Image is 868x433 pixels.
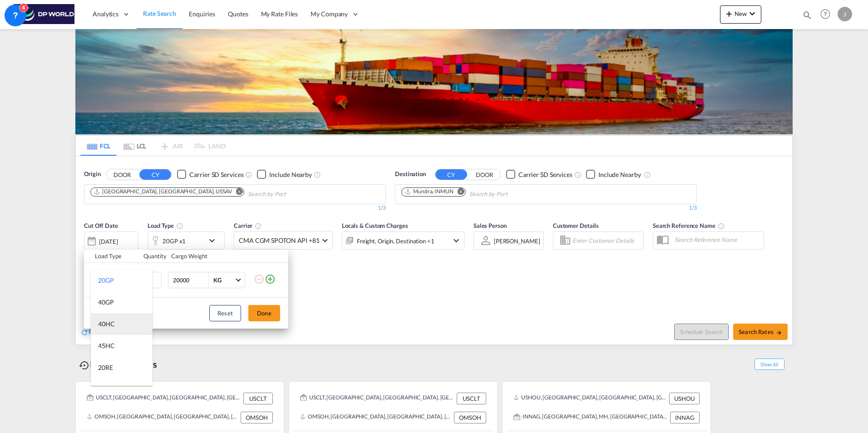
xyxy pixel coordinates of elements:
div: 20RE [98,363,113,372]
div: 40HC [98,320,115,329]
div: 20GP [98,276,114,285]
div: 45HC [98,341,115,350]
div: 40GP [98,298,114,307]
div: 40RE [98,385,113,394]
